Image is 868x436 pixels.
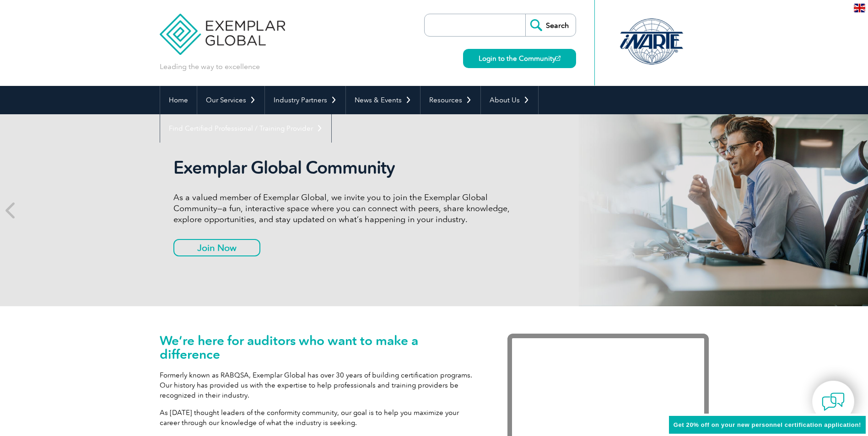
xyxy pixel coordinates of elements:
img: contact-chat.png [822,390,845,413]
h1: We’re here for auditors who want to make a difference [160,334,480,361]
p: Leading the way to excellence [160,62,260,72]
a: Industry Partners [265,86,345,114]
a: Login to the Community [463,49,576,68]
a: Home [160,86,197,114]
p: As [DATE] thought leaders of the conformity community, our goal is to help you maximize your care... [160,408,480,428]
p: As a valued member of Exemplar Global, we invite you to join the Exemplar Global Community—a fun,... [173,192,517,225]
a: Join Now [173,239,260,256]
a: News & Events [346,86,420,114]
h2: Exemplar Global Community [173,157,517,178]
span: Get 20% off on your new personnel certification application! [674,421,861,428]
a: About Us [481,86,538,114]
a: Find Certified Professional / Training Provider [160,114,331,143]
input: Search [525,14,576,36]
p: Formerly known as RABQSA, Exemplar Global has over 30 years of building certification programs. O... [160,370,480,400]
a: Resources [421,86,480,114]
a: Our Services [197,86,264,114]
img: open_square.png [555,56,561,61]
img: en [854,4,865,12]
